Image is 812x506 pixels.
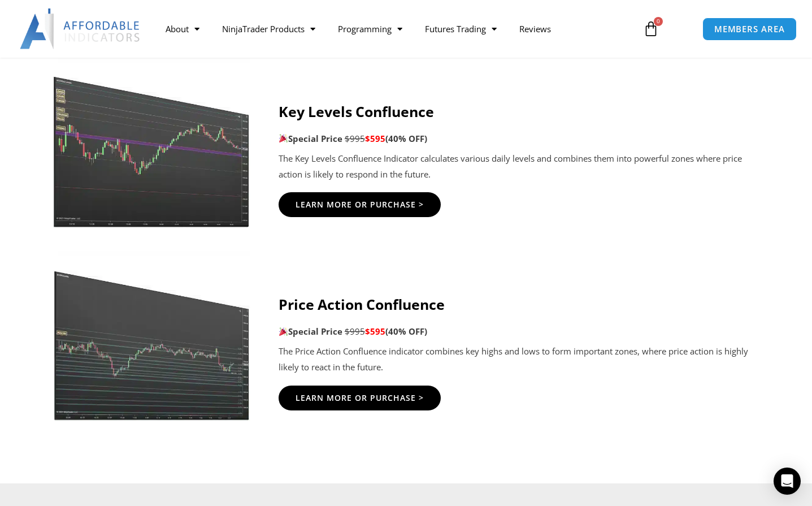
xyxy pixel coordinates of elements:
[508,16,562,42] a: Reviews
[365,133,385,144] span: $595
[626,12,676,45] a: 0
[279,327,288,336] img: 🎉
[279,386,441,410] a: Learn More Or Purchase >
[385,133,427,144] b: (40% OFF)
[774,468,801,495] div: Open Intercom Messenger
[279,192,441,217] a: Learn More Or Purchase >
[53,251,250,421] img: Price-Action-Confluence-2jpg | Affordable Indicators – NinjaTrader
[702,18,797,41] a: MEMBERS AREA
[279,102,434,121] strong: Key Levels Confluence
[365,326,385,337] span: $595
[654,17,663,26] span: 0
[345,133,365,144] span: $995
[279,344,759,375] p: The Price Action Confluence indicator combines key highs and lows to form important zones, where ...
[211,16,327,42] a: NinjaTrader Products
[279,326,342,337] strong: Special Price
[279,295,445,314] strong: Price Action Confluence
[296,201,424,209] span: Learn More Or Purchase >
[345,326,365,337] span: $995
[279,134,288,142] img: 🎉
[20,8,141,49] img: LogoAI | Affordable Indicators – NinjaTrader
[279,151,759,183] p: The Key Levels Confluence Indicator calculates various daily levels and combines them into powerf...
[296,394,424,402] span: Learn More Or Purchase >
[385,326,427,337] b: (40% OFF)
[714,25,785,33] span: MEMBERS AREA
[414,16,508,42] a: Futures Trading
[279,133,342,144] strong: Special Price
[53,58,250,227] img: Key-Levels-1jpg | Affordable Indicators – NinjaTrader
[154,16,633,42] nav: Menu
[327,16,414,42] a: Programming
[154,16,211,42] a: About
